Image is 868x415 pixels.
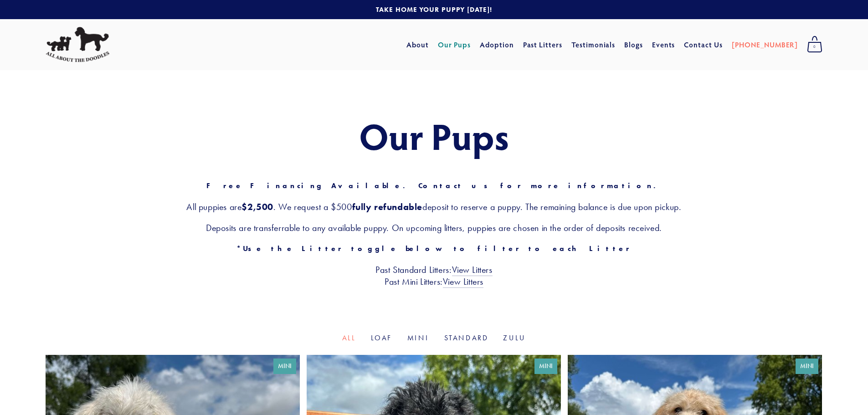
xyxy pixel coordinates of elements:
span: 0 [807,41,822,53]
a: Contact Us [684,36,723,53]
h3: Past Standard Litters: Past Mini Litters: [46,264,822,287]
strong: *Use the Litter toggle below to filter to each Litter [236,244,632,253]
strong: Free Financing Available. Contact us for more information. [206,181,662,190]
img: All About The Doodles [46,27,109,62]
a: Loaf [371,333,393,342]
strong: $2,500 [241,201,273,212]
a: Our Pups [438,36,471,53]
a: Past Litters [523,40,563,49]
a: Adoption [480,36,514,53]
h3: Deposits are transferrable to any available puppy. On upcoming litters, puppies are chosen in the... [46,222,822,234]
a: Testimonials [571,36,616,53]
a: View Litters [443,276,483,288]
strong: fully refundable [352,201,423,212]
a: Standard [444,333,489,342]
a: View Litters [452,264,493,276]
a: [PHONE_NUMBER] [732,36,798,53]
a: All [342,333,356,342]
h1: Our Pups [46,116,822,156]
a: About [406,36,429,53]
a: Events [652,36,675,53]
h3: All puppies are . We request a $500 deposit to reserve a puppy. The remaining balance is due upon... [46,201,822,213]
a: Mini [407,333,430,342]
a: 0 items in cart [802,33,827,56]
a: Blogs [624,36,643,53]
a: Zulu [503,333,526,342]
